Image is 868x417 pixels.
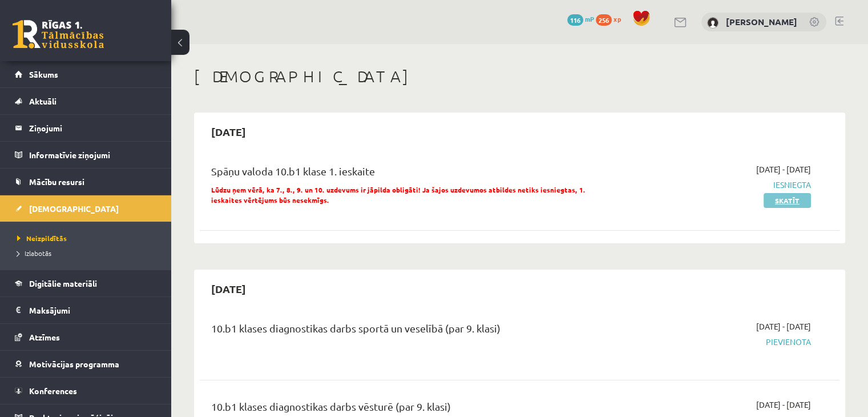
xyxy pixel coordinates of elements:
[567,14,583,26] span: 116
[200,118,257,145] h2: [DATE]
[764,193,811,208] a: Skatīt
[29,142,157,168] legend: Informatīvie ziņojumi
[15,195,157,222] a: [DEMOGRAPHIC_DATA]
[15,61,157,87] a: Sākums
[585,14,594,23] span: mP
[29,359,119,369] span: Motivācijas programma
[15,270,157,296] a: Digitālie materiāli
[756,399,811,411] span: [DATE] - [DATE]
[17,248,51,258] span: Izlabotās
[596,14,627,23] a: 256 xp
[15,297,157,323] a: Maksājumi
[613,14,621,23] span: xp
[707,17,718,29] img: Raivo Jurciks
[13,20,104,49] a: Rīgas 1. Tālmācības vidusskola
[211,185,586,205] span: Lūdzu ņem vērā, ka 7., 8., 9. un 10. uzdevums ir jāpilda obligāti! Ja šajos uzdevumos atbildes ne...
[29,96,56,106] span: Aktuāli
[17,233,160,243] a: Neizpildītās
[15,324,157,350] a: Atzīmes
[15,142,157,168] a: Informatīvie ziņojumi
[29,386,77,396] span: Konferences
[29,332,60,342] span: Atzīmes
[17,234,67,243] span: Neizpildītās
[15,115,157,141] a: Ziņojumi
[15,169,157,195] a: Mācību resursi
[29,278,97,288] span: Digitālie materiāli
[29,69,58,79] span: Sākums
[567,14,594,23] a: 116 mP
[623,179,811,191] span: Iesniegta
[15,351,157,377] a: Motivācijas programma
[29,177,84,187] span: Mācību resursi
[15,378,157,404] a: Konferences
[29,115,157,141] legend: Ziņojumi
[596,14,612,26] span: 256
[726,16,797,27] a: [PERSON_NAME]
[29,297,157,323] legend: Maksājumi
[756,320,811,332] span: [DATE] - [DATE]
[17,248,160,258] a: Izlabotās
[200,275,257,302] h2: [DATE]
[756,163,811,175] span: [DATE] - [DATE]
[211,320,605,342] div: 10.b1 klases diagnostikas darbs sportā un veselībā (par 9. klasi)
[15,88,157,114] a: Aktuāli
[623,336,811,348] span: Pievienota
[194,67,845,86] h1: [DEMOGRAPHIC_DATA]
[29,203,119,214] span: [DEMOGRAPHIC_DATA]
[211,163,605,185] div: Spāņu valoda 10.b1 klase 1. ieskaite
